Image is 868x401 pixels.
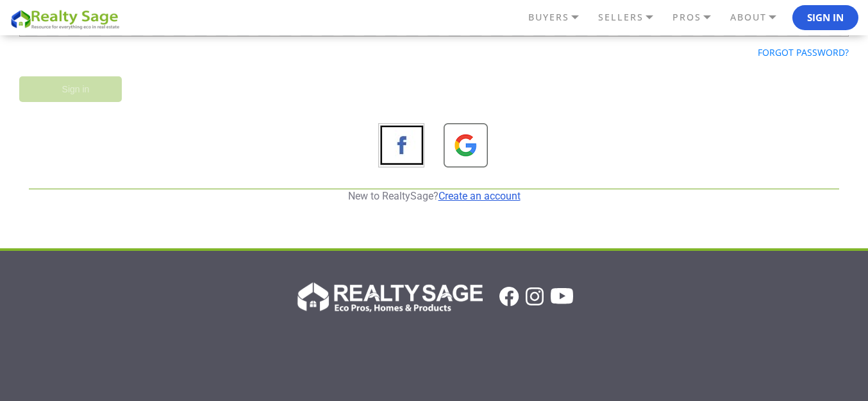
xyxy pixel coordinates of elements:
img: Realty Sage Logo [295,278,483,314]
a: SELLERS [595,6,669,28]
a: BUYERS [525,6,595,28]
a: Forgot password? [758,46,849,58]
p: New to RealtySage? [29,189,839,203]
a: Create an account [438,190,521,202]
a: ABOUT [727,6,792,28]
button: Sign In [792,5,858,31]
img: REALTY SAGE [10,8,125,30]
a: PROS [669,6,727,28]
